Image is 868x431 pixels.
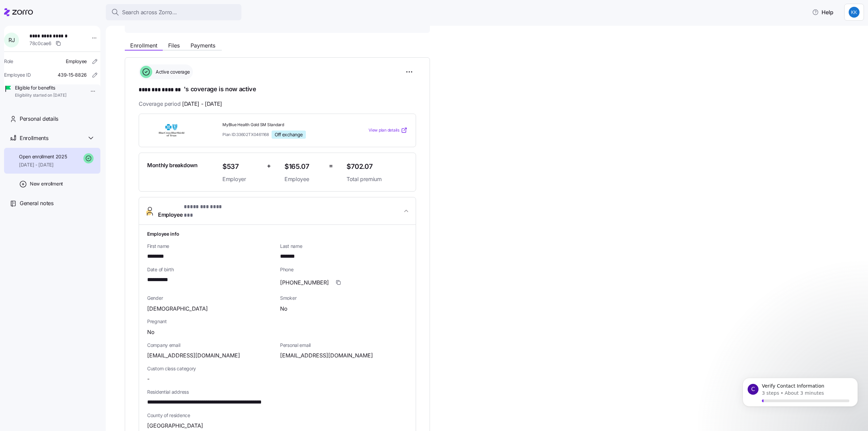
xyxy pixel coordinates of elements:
[168,43,180,48] span: Files
[329,161,333,171] span: =
[147,305,208,313] span: [DEMOGRAPHIC_DATA]
[147,365,275,372] span: Custom class category
[20,199,54,208] span: General notes
[284,175,323,183] span: Employee
[812,8,833,16] span: Help
[4,72,31,78] span: Employee ID
[147,375,150,383] span: -
[147,161,198,170] span: Monthly breakdown
[147,351,240,360] span: [EMAIL_ADDRESS][DOMAIN_NAME]
[280,266,408,273] span: Phone
[222,161,261,172] span: $537
[158,203,232,219] span: Employee
[280,243,408,250] span: Last name
[147,122,196,138] img: Blue Cross and Blue Shield of Texas
[280,305,288,313] span: No
[732,370,868,428] iframe: Intercom notifications message
[849,7,860,18] img: a3a25d912f4250f7f4b486e2b497557c
[275,132,303,138] span: Off exchange
[147,243,275,250] span: First name
[122,8,177,17] span: Search across Zorro...
[222,132,269,137] span: Plan ID: 33602TX0461168
[280,342,408,349] span: Personal email
[147,295,275,301] span: Gender
[66,58,87,65] span: Employee
[182,100,222,108] span: [DATE] - [DATE]
[15,84,66,91] span: Eligible for benefits
[147,412,408,419] span: County of residence
[222,122,341,128] span: MyBlue Health Gold SM Standard
[280,351,373,360] span: [EMAIL_ADDRESS][DOMAIN_NAME]
[139,100,222,108] span: Coverage period
[284,161,323,172] span: $165.07
[15,93,66,98] span: Eligibility started on [DATE]
[20,134,48,142] span: Enrollments
[369,127,408,134] a: View plan details
[139,85,416,94] h1: 's coverage is now active
[30,180,63,187] span: New enrollment
[147,422,203,430] span: [GEOGRAPHIC_DATA]
[8,37,15,43] span: R J
[58,72,87,78] span: 439-15-8826
[19,161,67,168] span: [DATE] - [DATE]
[147,266,275,273] span: Date of birth
[130,43,157,48] span: Enrollment
[147,389,408,395] span: Residential address
[19,153,67,160] span: Open enrollment 2025
[280,295,408,301] span: Smoker
[147,230,408,237] h1: Employee info
[147,318,408,325] span: Pregnant
[20,115,58,123] span: Personal details
[4,58,13,65] span: Role
[29,40,52,47] span: 78c0cae6
[347,175,408,183] span: Total premium
[347,161,408,172] span: $702.07
[154,68,190,75] span: Active coverage
[369,127,399,134] span: View plan details
[147,328,155,336] span: No
[147,342,275,349] span: Company email
[280,278,329,287] span: [PHONE_NUMBER]
[106,4,241,20] button: Search across Zorro...
[222,175,261,183] span: Employer
[191,43,215,48] span: Payments
[267,161,271,171] span: +
[807,5,839,19] button: Help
